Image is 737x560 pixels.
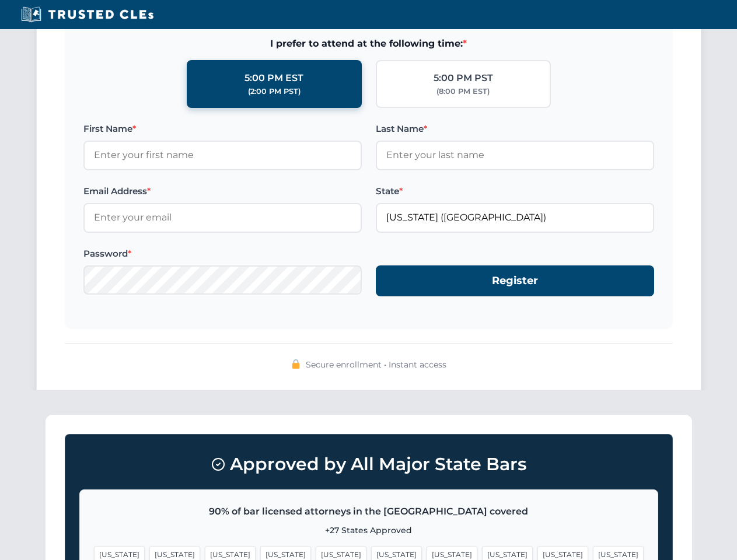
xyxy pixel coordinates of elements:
[376,265,654,296] button: Register
[244,71,303,86] div: 5:00 PM EST
[83,203,362,232] input: Enter your email
[291,359,301,369] img: 🔒
[18,6,157,23] img: Trusted CLEs
[83,184,362,198] label: Email Address
[83,36,654,51] span: I prefer to attend at the following time:
[434,71,493,86] div: 5:00 PM PST
[79,449,658,480] h3: Approved by All Major State Bars
[94,524,644,537] p: +27 States Approved
[306,358,446,371] span: Secure enrollment • Instant access
[94,504,644,519] p: 90% of bar licensed attorneys in the [GEOGRAPHIC_DATA] covered
[376,141,654,170] input: Enter your last name
[248,86,301,97] div: (2:00 PM PST)
[376,122,654,136] label: Last Name
[83,247,362,261] label: Password
[83,141,362,170] input: Enter your first name
[436,86,490,97] div: (8:00 PM EST)
[376,184,654,198] label: State
[83,122,362,136] label: First Name
[376,203,654,232] input: Florida (FL)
